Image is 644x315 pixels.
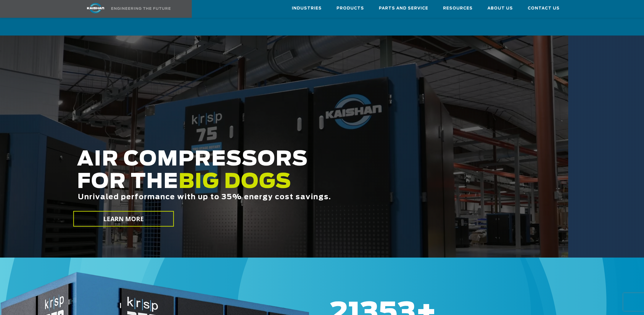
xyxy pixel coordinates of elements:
a: Resources [443,0,473,16]
span: LEARN MORE [103,215,144,223]
span: Unrivaled performance with up to 35% energy cost savings. [78,194,331,201]
span: Resources [443,5,473,12]
a: Industries [292,0,322,16]
a: Products [337,0,364,16]
span: Products [337,5,364,12]
img: kaishan logo [73,3,118,13]
a: Parts and Service [379,0,428,16]
a: Contact Us [528,0,560,16]
span: BIG DOGS [178,172,292,192]
span: Industries [292,5,322,12]
span: About Us [487,5,513,12]
h2: AIR COMPRESSORS FOR THE [77,148,484,220]
a: About Us [487,0,513,16]
a: LEARN MORE [73,211,174,227]
span: Contact Us [528,5,560,12]
span: Parts and Service [379,5,428,12]
img: Engineering the future [111,7,170,10]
